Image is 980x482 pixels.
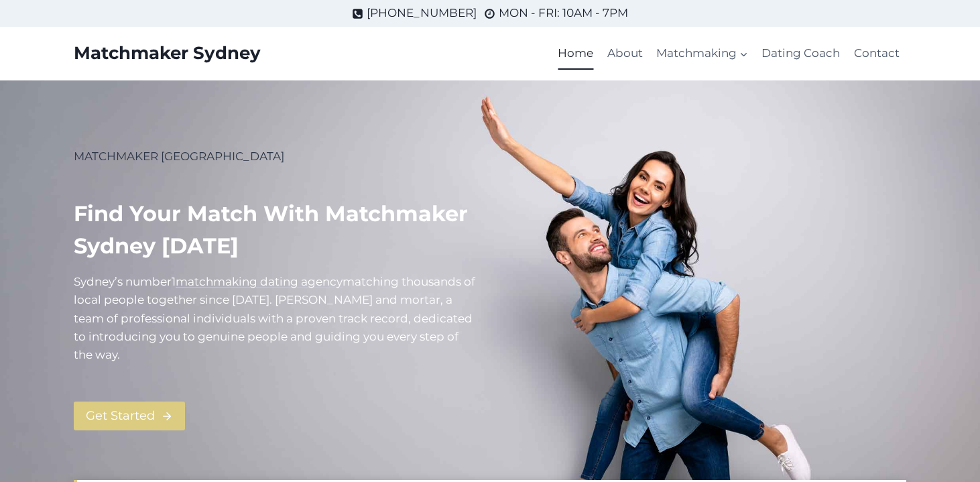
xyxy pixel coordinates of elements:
span: Get Started [86,406,155,426]
a: Matchmaking [650,38,755,70]
a: Home [551,38,600,70]
mark: 1 [172,275,176,288]
mark: m [343,275,355,288]
span: MON - FRI: 10AM - 7PM [499,4,628,22]
nav: Primary [551,38,906,70]
a: [PHONE_NUMBER] [352,4,477,22]
a: Get Started [74,402,185,430]
p: Sydney’s number atching thousands of local people together since [DATE]. [PERSON_NAME] and mortar... [74,273,479,364]
a: Matchmaker Sydney [74,43,261,64]
span: Matchmaking [656,44,748,62]
span: [PHONE_NUMBER] [367,4,477,22]
a: About [601,38,650,70]
h1: Find your match with Matchmaker Sydney [DATE] [74,198,479,262]
a: Contact [847,38,906,70]
a: Dating Coach [755,38,847,70]
p: MATCHMAKER [GEOGRAPHIC_DATA] [74,147,479,166]
a: matchmaking dating agency [176,275,343,288]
